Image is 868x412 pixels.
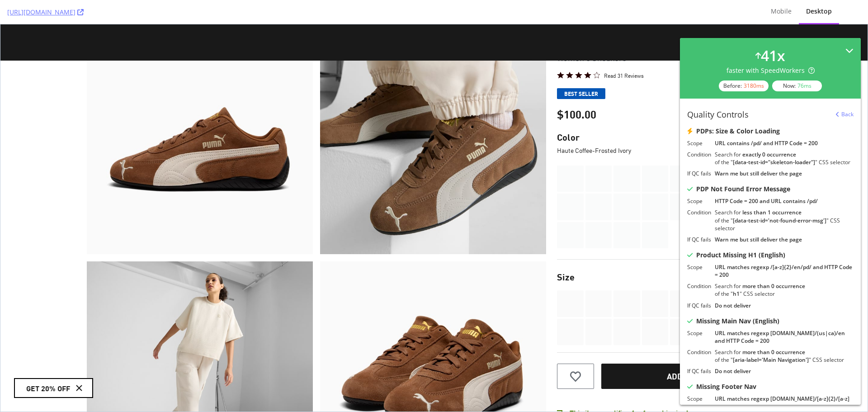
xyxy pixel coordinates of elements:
button: Add to Cart [601,339,781,365]
div: faster with SpeedWorkers [726,66,815,75]
div: Do not deliver [715,367,854,375]
div: [data-test-id="skeleton-loader"] [733,158,815,166]
img: Speedcat OG Women's Sneakers, Haute Coffee-Frosted Ivory, extralarge [320,4,546,230]
div: URL matches regexp [DOMAIN_NAME]/[a-z]{2}/[a-z]{2} and HTTP Code = 200 [715,395,854,410]
p: Color [557,107,781,118]
div: PDP Not Found Error Message [696,185,790,194]
div: Add to Cart [666,346,716,358]
div: [aria-label='Main Navigation'] [733,356,809,364]
div: less than 1 occurrence [742,208,802,216]
div: Search for of the " " CSS selector [715,208,854,232]
div: If QC fails [687,302,711,309]
div: If QC fails [687,236,711,243]
div: URL matches regexp /[a-z]{2}/en/pd/ and HTTP Code = 200 [715,263,854,279]
p: Size [557,246,574,259]
div: If QC fails [687,170,711,177]
a: [URL][DOMAIN_NAME] [7,8,84,17]
div: Condition [687,348,711,356]
div: more than 0 occurrence [742,282,805,290]
div: GET 20% OFF [26,358,70,369]
div: h1 [733,290,740,298]
div: Missing Main Nav (English) [696,317,779,326]
div: Scope [687,197,711,205]
p: This item qualifies for free shipping! [569,383,688,393]
div: URL contains /pd/ and HTTP Code = 200 [715,139,854,147]
div: Warn me but still deliver the page [715,170,854,177]
div: more than 0 occurrence [742,348,805,356]
div: HTTP Code = 200 and URL contains /pd/ [715,197,854,205]
div: Scope [687,395,711,403]
p: Haute Coffee-Frosted Ivory [557,122,781,130]
button: GET 20% OFF [14,355,92,373]
div: Scope [687,263,711,271]
div: Quality Controls [687,109,749,119]
div: Warn me but still deliver the page [715,236,854,243]
div: exactly 0 occurrence [742,151,796,158]
div: Missing Footer Nav [696,382,756,391]
div: Now: [772,81,822,91]
div: Condition [687,208,711,216]
div: Scope [687,329,711,337]
div: Desktop [806,7,832,16]
div: If QC fails [687,367,711,375]
div: 76 ms [797,82,811,90]
div: Product Missing H1 (English) [696,251,785,260]
a: Read 31 Reviews [604,47,643,55]
div: 3180 ms [744,82,764,90]
div: Search for of the " " CSS selector [715,348,854,364]
span: Best Seller [557,64,605,75]
span: $100.00 [557,82,596,96]
div: [data-test-id='not-found-error-msg'] [733,217,826,224]
div: Mobile [771,7,792,16]
div: Condition [687,151,711,158]
div: URL matches regexp [DOMAIN_NAME]/(us|ca)/en and HTTP Code = 200 [715,329,854,345]
div: Do not deliver [715,302,854,309]
div: PDPs: Size & Color Loading [696,127,780,136]
img: Speedcat OG Women's Sneakers, Haute Coffee-Frosted Ivory, extralarge [86,4,312,230]
div: Scope [687,139,711,147]
a: Back [836,110,854,118]
div: Search for of the " " CSS selector [715,282,854,298]
div: Search for of the " " CSS selector [715,151,854,166]
div: Condition [687,282,711,290]
div: 41 x [761,45,785,66]
div: Before: [719,81,769,91]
